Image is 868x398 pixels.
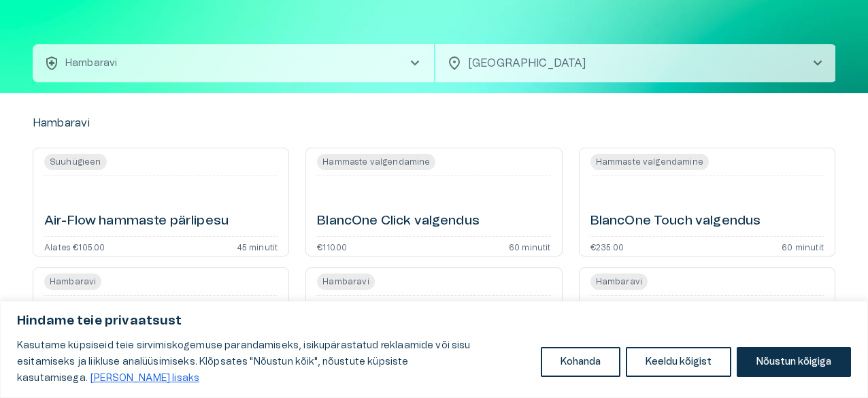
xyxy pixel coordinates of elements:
[65,56,117,71] p: Hambaravi
[44,242,105,250] p: Alates €105.00
[468,55,788,71] p: [GEOGRAPHIC_DATA]
[579,267,835,376] a: Open service booking details
[590,242,624,250] p: €235.00
[44,212,229,231] h6: Air-Flow hammaste pärlipesu
[626,347,731,377] button: Keeldu kõigist
[44,276,101,288] span: Hambaravi
[590,212,761,231] h6: BlancOne Touch valgendus
[509,242,551,250] p: 60 minutit
[317,212,480,231] h6: BlancOne Click valgendus
[69,11,90,22] span: Help
[237,242,278,250] p: 45 minutit
[737,347,851,377] button: Nõustun kõigiga
[44,156,107,168] span: Suuhügieen
[305,148,562,256] a: Open service booking details
[579,148,835,256] a: Open service booking details
[17,313,851,329] p: Hindame teie privaatsust
[541,347,620,377] button: Kohanda
[590,276,648,288] span: Hambaravi
[33,115,90,131] p: Hambaravi
[809,55,826,71] span: chevron_right
[590,156,709,168] span: Hammaste valgendamine
[317,242,347,250] p: €110.00
[90,373,200,384] a: Loe lisaks
[44,55,60,71] span: health_and_safety
[17,337,531,386] p: Kasutame küpsiseid teie sirvimiskogemuse parandamiseks, isikupärastatud reklaamide või sisu esita...
[33,44,434,82] button: health_and_safetyHambaravichevron_right
[446,55,463,71] span: location_on
[305,267,562,376] a: Open service booking details
[782,242,824,250] p: 60 minutit
[407,55,423,71] span: chevron_right
[33,267,289,376] a: Open service booking details
[33,148,289,256] a: Open service booking details
[317,276,374,288] span: Hambaravi
[317,156,435,168] span: Hammaste valgendamine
